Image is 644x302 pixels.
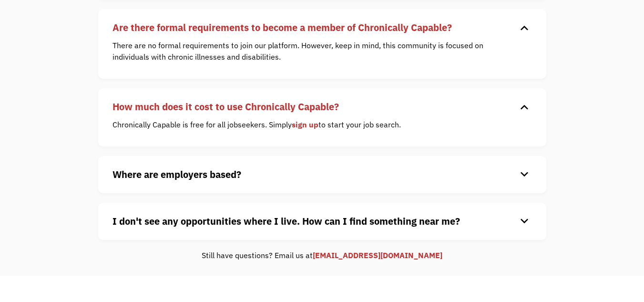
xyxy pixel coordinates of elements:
[517,21,532,35] div: keyboard_arrow_down
[517,214,532,229] div: keyboard_arrow_down
[313,250,442,260] a: [EMAIL_ADDRESS][DOMAIN_NAME]
[112,40,518,62] p: There are no formal requirements to join our platform. However, keep in mind, this community is f...
[517,100,532,114] div: keyboard_arrow_down
[112,168,241,181] strong: Where are employers based?
[292,120,318,129] a: sign up
[112,119,518,130] p: Chronically Capable is free for all jobseekers. Simply to start your job search.
[112,100,339,113] strong: How much does it cost to use Chronically Capable?
[98,250,546,261] div: Still have questions? Email us at
[112,21,452,34] strong: Are there formal requirements to become a member of Chronically Capable?
[517,167,532,182] div: keyboard_arrow_down
[112,215,460,228] strong: I don't see any opportunities where I live. How can I find something near me?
